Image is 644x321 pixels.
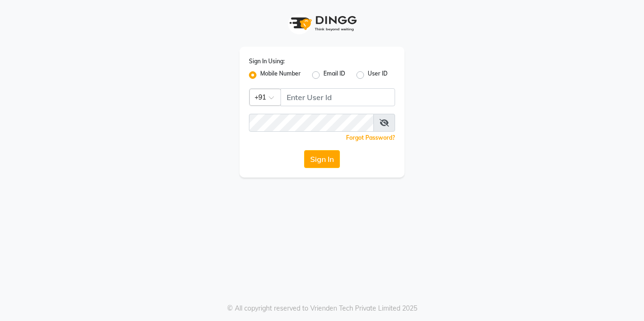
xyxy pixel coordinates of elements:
[281,88,395,106] input: Username
[368,69,388,81] label: User ID
[346,134,395,141] a: Forgot Password?
[260,69,301,81] label: Mobile Number
[249,57,285,66] label: Sign In Using:
[249,114,374,132] input: Username
[304,150,340,168] button: Sign In
[284,9,360,37] img: logo1.svg
[323,69,345,81] label: Email ID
